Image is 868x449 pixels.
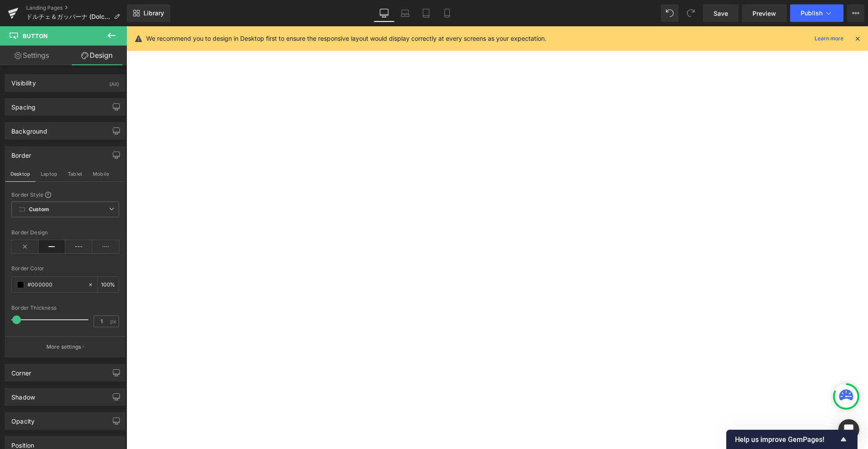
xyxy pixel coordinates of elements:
span: ドルチェ＆ガッバーナ (Dolce &amp; Gabbana) | [DATE] HOLIDAY GIFT [26,13,110,20]
div: Border Color [11,265,119,272]
span: Preview [752,9,776,18]
div: Corner [11,364,31,377]
p: We recommend you to design in Desktop first to ensure the responsive layout would display correct... [146,34,546,43]
div: Background [11,123,47,135]
button: Publish [790,4,843,22]
button: Tablet [63,166,87,181]
div: Position [11,437,34,449]
button: Laptop [35,166,63,181]
span: Button [23,32,48,39]
span: Library [143,9,164,17]
div: Border Design [11,230,119,236]
button: Show survey - Help us improve GemPages! [735,434,849,445]
button: More [847,4,864,22]
div: (All) [109,74,119,89]
button: More settings [5,336,125,357]
a: Learn more [811,33,847,44]
b: Custom [29,206,49,213]
span: Publish [801,10,822,17]
span: px [110,318,118,324]
button: Redo [682,4,700,22]
a: Mobile [437,4,458,22]
button: Undo [661,4,679,22]
div: Open Intercom Messenger [838,419,859,440]
a: Preview [742,4,787,22]
a: Laptop [395,4,416,22]
input: Color [28,280,84,290]
a: Landing Pages [26,4,127,11]
a: Desktop [374,4,395,22]
span: Save [714,9,728,18]
div: Border Thickness [11,305,119,311]
span: Help us improve GemPages! [735,435,838,444]
a: Tablet [416,4,437,22]
button: Desktop [5,166,35,181]
div: Opacity [11,413,35,425]
div: Border Style [11,191,119,198]
div: % [98,277,119,292]
div: Visibility [11,74,36,87]
div: Spacing [11,99,35,111]
p: More settings [46,343,81,351]
a: Design [65,46,129,65]
div: Shadow [11,389,35,401]
div: Border [11,147,31,159]
button: Mobile [87,166,114,181]
a: New Library [127,4,170,22]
